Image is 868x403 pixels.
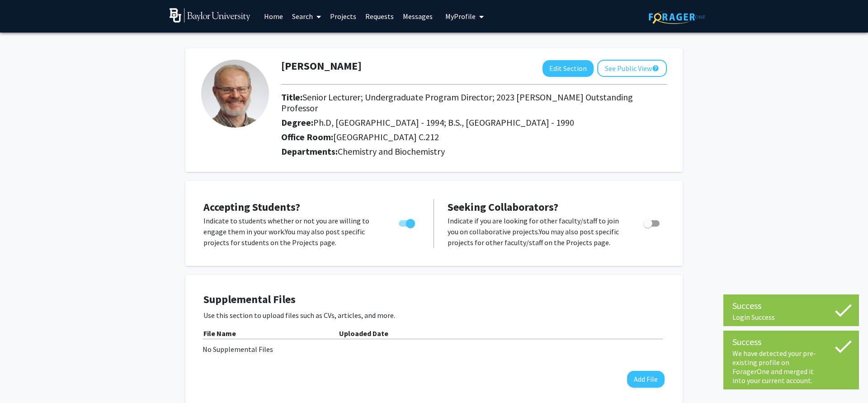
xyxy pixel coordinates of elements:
h1: [PERSON_NAME] [281,60,362,73]
img: Profile Picture [201,60,269,128]
p: Indicate to students whether or not you are willing to engage them in your work. You may also pos... [203,215,382,248]
a: Search [288,0,325,32]
span: Chemistry and Biochemistry [338,146,445,157]
h2: Office Room: [281,132,667,142]
h2: Degree: [281,117,667,128]
div: No Supplemental Files [203,344,665,355]
div: Login Success [732,313,850,322]
a: Messages [398,0,437,32]
h2: Title: [281,92,667,114]
div: Success [732,335,850,349]
a: Requests [361,0,398,32]
span: Ph.D, [GEOGRAPHIC_DATA] - 1994; B.S., [GEOGRAPHIC_DATA] - 1990 [313,117,574,128]
button: Add File [627,371,665,388]
span: [GEOGRAPHIC_DATA] C.212 [333,131,439,142]
b: File Name [203,329,236,338]
p: Indicate if you are looking for other faculty/staff to join you on collaborative projects. You ma... [448,215,626,248]
h4: Supplemental Files [203,293,665,306]
a: Projects [325,0,361,32]
button: Edit Section [542,60,594,77]
div: Success [732,299,850,313]
div: We have detected your pre-existing profile on ForagerOne and merged it into your current account. [732,349,850,385]
img: Baylor University Logo [170,8,250,23]
div: Toggle [640,215,665,229]
iframe: Chat [7,362,38,396]
h2: Departments: [274,146,674,157]
span: Accepting Students? [203,200,300,214]
mat-icon: help [652,63,659,74]
div: Toggle [395,215,420,229]
span: Seeking Collaborators? [448,200,558,214]
b: Uploaded Date [339,329,388,338]
a: Home [259,0,288,32]
button: See Public View [597,60,667,77]
p: Use this section to upload files such as CVs, articles, and more. [203,310,665,321]
img: ForagerOne Logo [649,10,705,24]
span: My Profile [445,12,476,21]
span: Senior Lecturer; Undergraduate Program Director; 2023 [PERSON_NAME] Outstanding Professor [281,91,633,114]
